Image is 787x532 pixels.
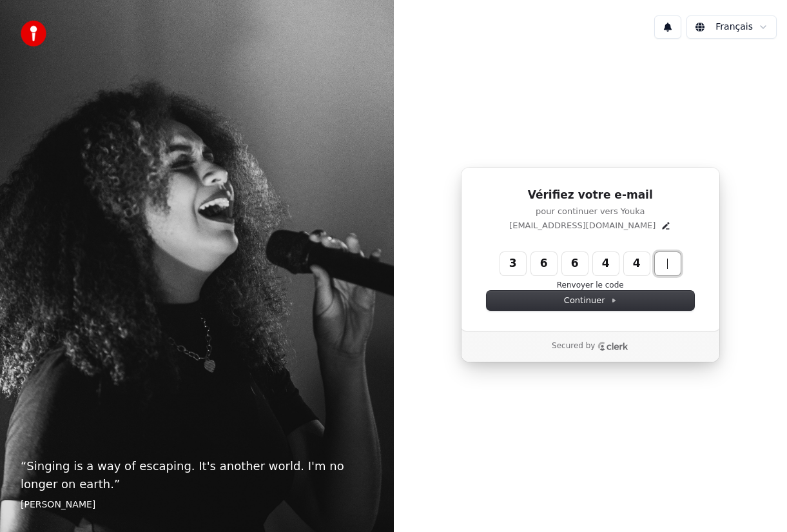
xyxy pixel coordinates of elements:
[21,21,46,46] img: youka
[21,498,373,511] footer: [PERSON_NAME]
[500,252,706,275] input: Enter verification code
[661,221,671,231] button: Edit
[509,220,656,232] p: [EMAIL_ADDRESS][DOMAIN_NAME]
[557,281,624,291] button: Renvoyer le code
[487,188,694,203] h1: Vérifiez votre e-mail
[487,291,694,310] button: Continuer
[552,341,595,351] p: Secured by
[564,295,617,306] span: Continuer
[598,342,628,351] a: Clerk logo
[487,206,694,217] p: pour continuer vers Youka
[21,457,373,493] p: “ Singing is a way of escaping. It's another world. I'm no longer on earth. ”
